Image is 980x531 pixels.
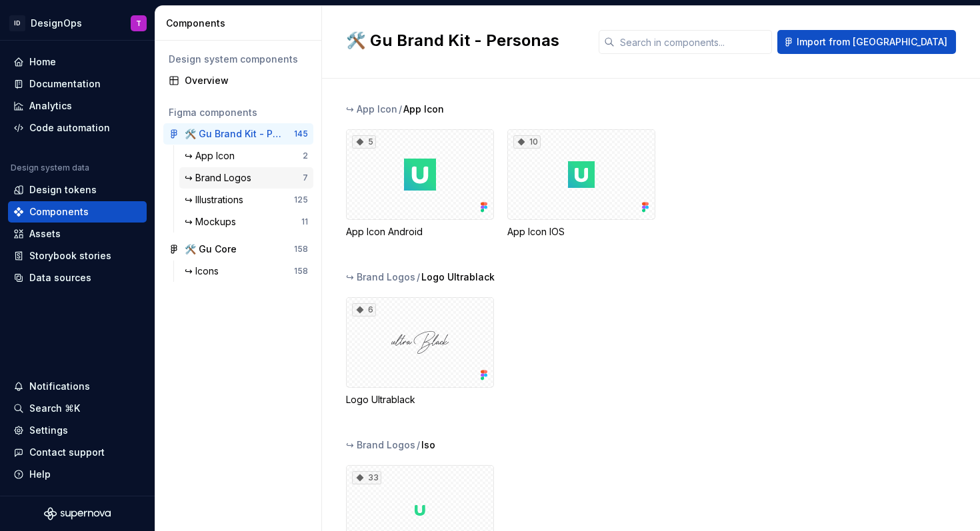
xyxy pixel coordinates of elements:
[421,270,495,284] span: Logo Ultrablack
[294,266,308,276] div: 158
[346,30,583,51] h2: 🛠️ Gu Brand Kit - Personas
[8,223,147,245] a: Assets
[294,195,308,205] div: 125
[8,398,147,419] button: Search ⌘K
[346,129,494,239] div: 5App Icon Android
[615,30,772,54] input: Search in components...
[29,249,111,263] div: Storybook stories
[179,189,313,211] a: ↪ Illustrations125
[169,106,308,119] div: Figma components
[294,244,308,255] div: 158
[346,270,415,284] div: ↪ Brand Logos
[8,420,147,441] a: Settings
[29,121,110,135] div: Code automation
[163,70,313,91] a: Overview
[185,127,284,141] div: 🛠️ Gu Brand Kit - Personas
[8,267,147,288] a: Data sources
[513,135,541,149] div: 10
[417,438,420,452] span: /
[8,245,147,266] a: Storybook stories
[9,15,25,31] div: ID
[185,149,240,163] div: ↪ App Icon
[44,507,111,520] svg: Supernova Logo
[507,129,655,239] div: 10App Icon IOS
[29,424,68,437] div: Settings
[797,35,947,49] span: Import from [GEOGRAPHIC_DATA]
[29,77,101,91] div: Documentation
[31,17,82,30] div: DesignOps
[352,303,376,316] div: 6
[11,163,89,173] div: Design system data
[8,179,147,201] a: Design tokens
[185,193,249,207] div: ↪ Illustrations
[346,297,494,406] div: 6Logo Ultrablack
[352,135,376,149] div: 5
[8,73,147,95] a: Documentation
[8,464,147,485] button: Help
[301,217,308,227] div: 11
[303,173,308,183] div: 7
[8,376,147,397] button: Notifications
[8,442,147,463] button: Contact support
[29,99,72,113] div: Analytics
[163,123,313,145] a: 🛠️ Gu Brand Kit - Personas145
[29,271,91,284] div: Data sources
[179,167,313,189] a: ↪ Brand Logos7
[399,103,402,116] span: /
[179,211,313,233] a: ↪ Mockups11
[777,30,956,54] button: Import from [GEOGRAPHIC_DATA]
[179,261,313,282] a: ↪ Icons158
[346,438,415,452] div: ↪ Brand Logos
[29,380,90,393] div: Notifications
[29,55,56,69] div: Home
[3,9,152,37] button: IDDesignOpsT
[136,18,141,29] div: T
[29,468,51,481] div: Help
[507,225,655,239] div: App Icon IOS
[8,117,147,139] a: Code automation
[185,215,241,229] div: ↪ Mockups
[417,270,420,284] span: /
[29,446,105,459] div: Contact support
[185,171,257,185] div: ↪ Brand Logos
[185,243,237,256] div: 🛠️ Gu Core
[421,438,435,452] span: Iso
[185,74,308,87] div: Overview
[346,225,494,239] div: App Icon Android
[346,103,397,116] div: ↪ App Icon
[179,145,313,167] a: ↪ App Icon2
[166,17,316,30] div: Components
[8,51,147,73] a: Home
[29,183,97,197] div: Design tokens
[346,393,494,406] div: Logo Ultrablack
[352,471,381,484] div: 33
[403,103,444,116] span: App Icon
[29,402,80,415] div: Search ⌘K
[185,265,224,278] div: ↪ Icons
[294,129,308,139] div: 145
[169,53,308,66] div: Design system components
[8,201,147,223] a: Components
[163,239,313,260] a: 🛠️ Gu Core158
[303,151,308,161] div: 2
[29,227,61,241] div: Assets
[8,95,147,117] a: Analytics
[29,205,89,219] div: Components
